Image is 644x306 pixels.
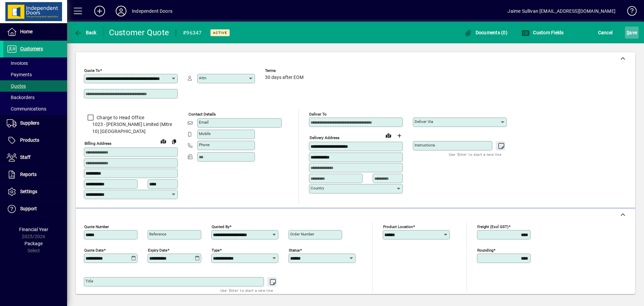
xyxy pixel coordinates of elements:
span: Communications [7,106,46,112]
div: #96347 [183,28,202,38]
a: Reports [3,166,67,183]
span: Suppliers [20,120,39,126]
button: Back [72,27,98,39]
a: Invoices [3,57,67,69]
span: Cancel [598,27,613,38]
a: Support [3,201,67,217]
span: Invoices [7,60,28,66]
span: ave [627,27,637,38]
div: Customer Quote [109,27,169,38]
a: Backorders [3,92,67,103]
mat-label: Deliver via [415,119,433,124]
a: Home [3,24,67,40]
button: Documents (0) [462,27,509,39]
span: Settings [20,189,37,194]
span: Backorders [7,95,35,100]
mat-label: Deliver To [309,112,327,117]
button: Save [625,27,639,39]
span: Terms [265,69,305,73]
button: Cancel [596,27,614,39]
mat-label: Reference [149,232,166,236]
div: Independent Doors [132,6,172,16]
span: 30 days after EOM [265,75,304,80]
mat-label: Phone [199,142,210,147]
mat-label: Order number [290,232,314,236]
a: Settings [3,183,67,200]
button: Choose address [394,130,405,141]
span: Payments [7,72,32,77]
span: Staff [20,155,31,160]
mat-hint: Use 'Enter' to start a new line [220,287,273,294]
span: Custom Fields [522,30,564,35]
mat-label: Country [311,186,324,190]
mat-label: Quote number [84,224,109,229]
button: Copy to Delivery address [169,136,179,147]
div: Jaime Sullivan [EMAIL_ADDRESS][DOMAIN_NAME] [507,6,615,16]
mat-label: Rounding [477,248,493,252]
mat-label: Mobile [199,131,211,136]
mat-label: Quote To [84,68,100,73]
mat-label: Expiry date [148,248,167,252]
app-page-header-button: Back [67,27,104,39]
a: Staff [3,149,67,166]
mat-label: Instructions [415,143,435,147]
mat-label: Email [199,120,209,125]
span: 1023 - [PERSON_NAME] Limited (Mitre 10) [GEOGRAPHIC_DATA] [84,121,178,135]
mat-hint: Use 'Enter' to start a new line [449,150,501,158]
mat-label: Freight (excl GST) [477,224,508,229]
span: Active [213,31,227,35]
mat-label: Product location [383,224,413,229]
mat-label: Quote date [84,248,104,252]
span: Documents (0) [464,30,507,35]
a: Quotes [3,80,67,92]
span: Products [20,137,39,143]
mat-label: Title [86,279,93,283]
span: Customers [20,46,43,51]
span: Home [20,29,33,34]
button: Custom Fields [520,27,566,39]
button: Profile [110,5,132,17]
a: Knowledge Base [622,1,636,23]
span: Support [20,206,37,211]
a: Payments [3,69,67,80]
span: Package [24,241,43,246]
span: S [627,30,629,35]
mat-label: Status [289,248,300,252]
a: View on map [158,136,169,146]
span: Back [74,30,97,35]
a: Products [3,132,67,149]
label: Charge to Head Office [95,114,144,121]
a: Suppliers [3,115,67,132]
mat-label: Quoted by [212,224,229,229]
button: Add [89,5,110,17]
span: Reports [20,172,37,177]
span: Financial Year [19,227,48,232]
mat-label: Type [212,248,220,252]
a: Communications [3,103,67,115]
a: View on map [383,130,394,141]
mat-label: Attn [199,76,206,80]
span: Quotes [7,83,26,89]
